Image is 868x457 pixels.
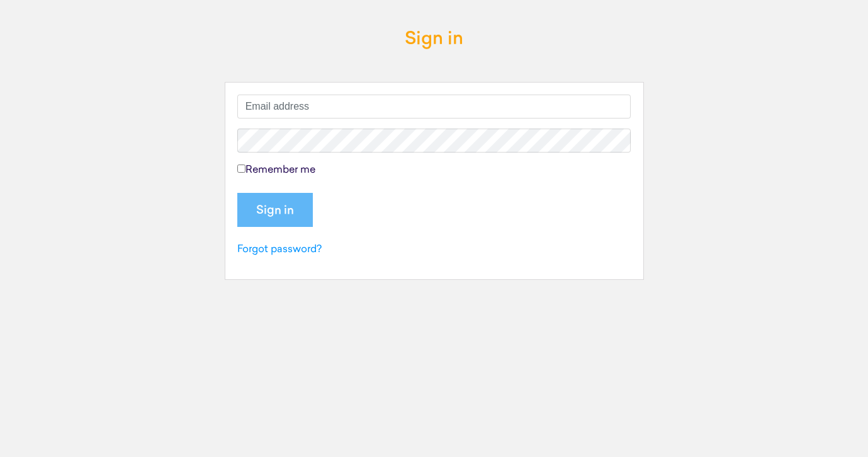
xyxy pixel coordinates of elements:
a: Forgot password? [237,245,322,255]
h3: Sign in [405,30,463,50]
label: Remember me [237,163,315,178]
input: Remember me [237,165,245,173]
input: Email address [237,95,631,119]
input: Sign in [237,193,313,227]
